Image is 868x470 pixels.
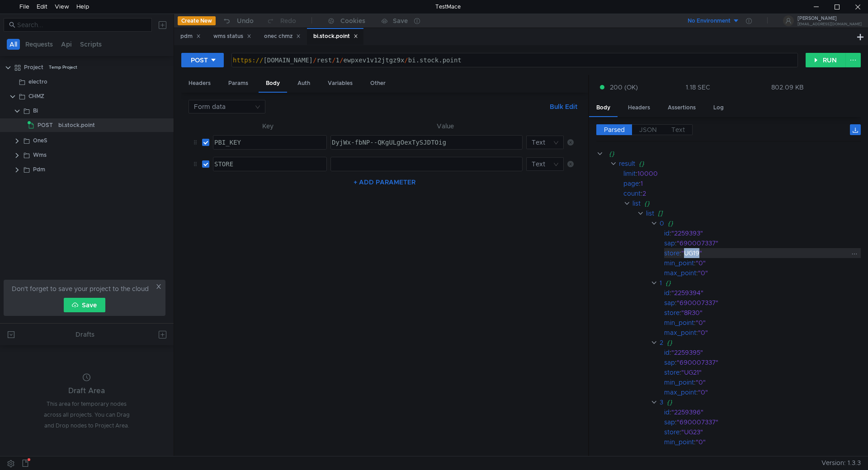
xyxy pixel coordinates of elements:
div: : [664,437,861,447]
div: Assertions [660,99,703,116]
div: max_point [664,268,696,278]
button: Bulk Edit [546,101,581,112]
div: onec chmz [264,32,301,41]
button: Scripts [77,39,104,50]
div: "690007337" [677,298,849,308]
div: sap [664,238,675,248]
div: Wms [33,148,47,162]
div: Temp Project [49,61,77,74]
button: POST [181,53,224,67]
div: min_point [664,318,694,328]
div: : [664,248,861,258]
div: : [623,188,861,198]
div: : [664,328,861,338]
div: sap [664,357,675,367]
div: Drafts [75,329,94,340]
button: + ADD PARAMETER [350,177,419,188]
div: Undo [237,15,254,26]
input: Search... [17,20,146,30]
button: All [7,39,20,50]
div: : [623,169,861,179]
div: sap [664,417,675,427]
div: : [623,179,861,188]
div: : [664,288,861,298]
div: 802.09 KB [771,83,804,91]
div: "UG21" [681,367,849,377]
div: OneS [33,134,47,147]
div: 1 [641,179,849,188]
button: RUN [806,53,846,67]
div: wms status [213,32,251,41]
div: {} [667,338,849,348]
div: pdm [180,32,201,41]
div: Body [589,99,618,117]
button: Undo [216,14,260,28]
span: Text [671,126,685,134]
div: "2259396" [671,407,849,417]
div: "0" [696,258,850,268]
div: "690007337" [677,417,849,427]
div: Cookies [340,15,365,26]
div: 1.18 SEC [686,83,710,91]
div: id [664,348,670,357]
button: No Environment [677,14,740,28]
div: Body [259,75,287,93]
div: Redo [280,15,296,26]
th: Value [327,121,564,132]
div: 0 [660,218,664,228]
div: store [664,308,679,318]
div: max_point [664,447,696,457]
div: "0" [698,268,850,278]
div: [] [658,208,849,218]
div: bi.stock.point [313,32,358,41]
div: : [664,228,861,238]
div: list [646,208,654,218]
div: 10000 [637,169,849,179]
div: electro [28,75,47,89]
div: CHMZ [28,89,44,103]
div: "0" [696,437,850,447]
div: Project [24,61,43,74]
div: store [664,248,679,258]
div: "UG19" [681,248,849,258]
div: id [664,228,670,238]
div: {} [667,397,849,407]
div: page [623,179,639,188]
div: : [664,407,861,417]
div: list [632,198,641,208]
div: Headers [621,99,657,116]
div: id [664,407,670,417]
div: 2 [660,338,663,348]
div: {} [639,159,849,169]
div: 3 [660,397,663,407]
div: store [664,427,679,437]
div: [EMAIL_ADDRESS][DOMAIN_NAME] [797,23,862,26]
div: {} [644,198,849,208]
div: result [619,159,635,169]
div: max_point [664,328,696,338]
div: : [664,447,861,457]
span: POST [38,118,53,132]
div: id [664,288,670,298]
div: "0" [698,447,850,457]
div: : [664,417,861,427]
div: Auth [290,75,317,92]
div: store [664,367,679,377]
button: Create New [178,16,216,25]
div: No Environment [688,17,731,25]
th: Key [209,121,327,132]
div: : [664,308,861,318]
div: 1 [660,278,662,288]
div: bi.stock.point [58,118,95,132]
div: : [664,318,861,328]
div: Log [706,99,731,116]
span: Version: 1.3.3 [821,456,861,470]
div: 2 [642,188,849,198]
div: "8R30" [681,308,849,318]
div: "2259395" [671,348,849,357]
div: "UG23" [681,427,849,437]
div: : [664,298,861,308]
button: Save [64,298,105,312]
div: count [623,188,641,198]
div: {} [668,218,849,228]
